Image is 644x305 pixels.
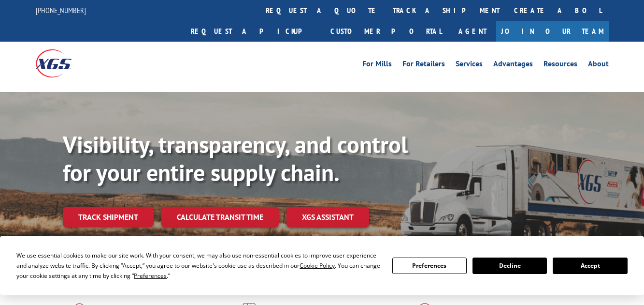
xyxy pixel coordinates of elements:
[362,60,392,71] a: For Mills
[496,21,609,42] a: Join Our Team
[16,250,380,281] div: We use essential cookies to make our site work. With your consent, we may also use non-essential ...
[184,21,323,42] a: Request a pickup
[449,21,496,42] a: Agent
[392,258,467,274] button: Preferences
[63,207,154,227] a: Track shipment
[300,261,335,270] span: Cookie Policy
[402,60,445,71] a: For Retailers
[161,207,279,228] a: Calculate transit time
[323,21,449,42] a: Customer Portal
[553,258,627,274] button: Accept
[63,129,408,187] b: Visibility, transparency, and control for your entire supply chain.
[134,272,167,280] span: Preferences
[36,5,86,15] a: [PHONE_NUMBER]
[472,258,547,274] button: Decline
[544,60,577,71] a: Resources
[456,60,483,71] a: Services
[493,60,533,71] a: Advantages
[286,207,369,228] a: XGS ASSISTANT
[588,60,609,71] a: About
